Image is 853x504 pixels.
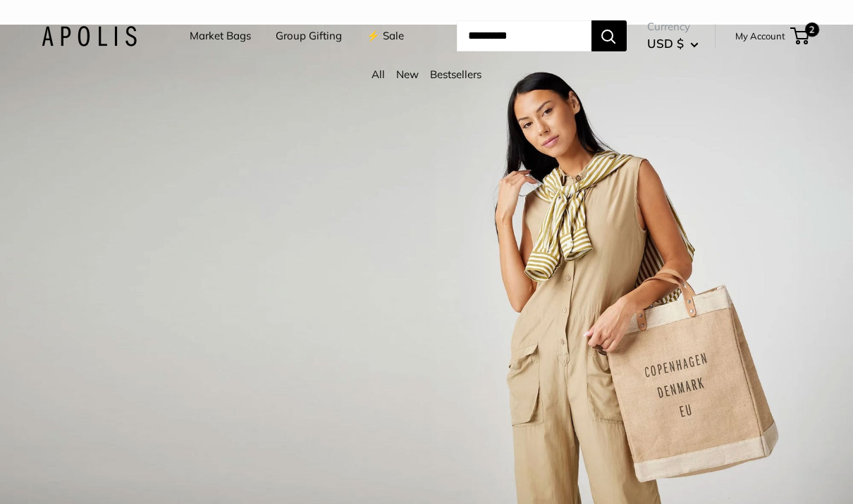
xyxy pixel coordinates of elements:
[647,17,699,37] span: Currency
[430,68,481,81] a: Bestsellers
[42,26,137,46] img: Apolis
[367,26,404,46] a: ⚡️ Sale
[190,26,251,46] a: Market Bags
[804,23,818,37] span: 2
[792,27,809,44] a: 2
[735,27,785,44] a: My Account
[591,20,627,51] button: Search
[276,26,342,46] a: Group Gifting
[647,36,684,51] span: USD $
[457,20,591,51] input: Search...
[372,68,385,81] a: All
[647,32,699,55] button: USD $
[396,68,419,81] a: New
